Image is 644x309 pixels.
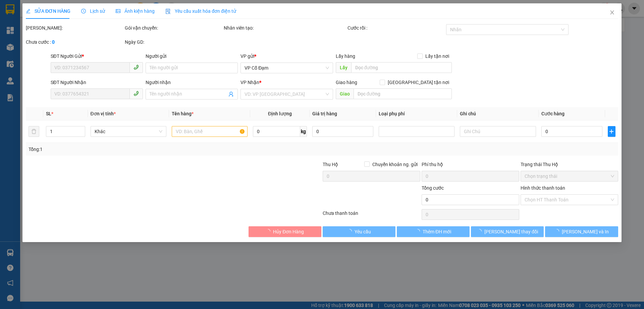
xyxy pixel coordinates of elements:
span: Tổng cước [422,185,444,191]
span: Lấy hàng [336,53,355,59]
span: loading [554,229,562,234]
span: Yêu cầu xuất hóa đơn điện tử [165,8,236,14]
th: Ghi chú [458,107,539,120]
span: Lấy [336,62,351,73]
div: Cước rồi : [347,24,445,32]
div: Ngày GD: [125,38,222,46]
span: SỬA ĐƠN HÀNG [26,8,70,14]
div: Người gửi [146,52,238,60]
input: VD: Bàn, Ghế [172,126,248,137]
span: Yêu cầu [355,228,371,235]
span: plus [608,129,615,134]
div: VP gửi [241,52,333,60]
div: Người nhận [146,79,238,86]
span: [GEOGRAPHIC_DATA] tận nơi [385,79,452,86]
span: Chuyển khoản ng. gửi [370,161,420,168]
span: SL [46,111,52,116]
span: Giao [336,88,354,99]
button: delete [29,126,39,137]
span: clock-circle [81,9,86,13]
span: Lấy tận nơi [423,52,452,60]
div: SĐT Người Gửi [51,52,143,60]
span: Giá trị hàng [312,111,337,116]
input: Dọc đường [354,88,452,99]
span: Định lượng [268,111,292,116]
span: loading [477,229,484,234]
span: Đơn vị tính [91,111,116,116]
span: kg [300,126,307,137]
span: loading [415,229,423,234]
b: 0 [52,39,55,45]
img: icon [165,9,171,14]
button: plus [608,126,615,137]
span: Hủy Đơn Hàng [273,228,304,235]
span: loading [347,229,355,234]
span: Ảnh kiện hàng [116,8,155,14]
input: Dọc đường [351,62,452,73]
span: picture [116,9,120,13]
div: SĐT Người Nhận [51,79,143,86]
div: Phí thu hộ [422,161,519,171]
span: close [609,10,615,15]
span: Thêm ĐH mới [423,228,451,235]
div: Trạng thái Thu Hộ [521,161,618,168]
button: [PERSON_NAME] thay đổi [471,226,544,237]
span: Khác [95,126,162,137]
button: Thêm ĐH mới [397,226,470,237]
span: Lịch sử [81,8,105,14]
span: Giao hàng [336,80,357,85]
span: [PERSON_NAME] và In [562,228,609,235]
button: [PERSON_NAME] và In [545,226,618,237]
th: Loại phụ phí [376,107,457,120]
div: Chưa thanh toán [322,209,421,221]
span: [PERSON_NAME] thay đổi [484,228,538,235]
span: Cước hàng [541,111,565,116]
div: Chưa cước : [26,38,123,46]
span: loading [266,229,273,234]
label: Hình thức thanh toán [521,185,565,191]
span: Thu Hộ [323,162,338,167]
div: [PERSON_NAME]: [26,24,123,32]
span: Tên hàng [172,111,194,116]
button: Hủy Đơn Hàng [249,226,321,237]
div: Gói vận chuyển: [125,24,222,32]
span: user-add [229,91,234,97]
input: Ghi Chú [460,126,536,137]
span: phone [133,91,139,96]
div: Tổng: 1 [29,146,249,153]
span: edit [26,9,31,13]
span: VP Nhận [241,80,260,85]
div: Nhân viên tạo: [224,24,346,32]
span: VP Cổ Đạm [245,63,329,73]
span: Chọn trạng thái [525,171,614,181]
button: Close [603,3,622,22]
button: Yêu cầu [323,226,395,237]
span: phone [133,65,139,70]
